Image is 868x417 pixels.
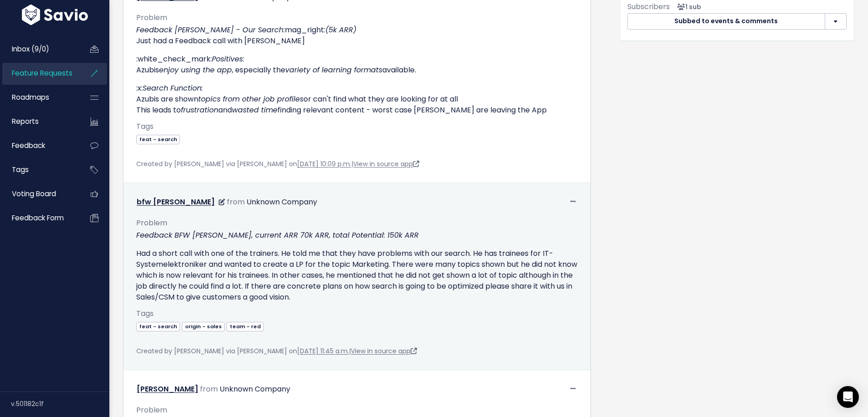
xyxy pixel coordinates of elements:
[11,392,109,416] div: v.501182c1f
[136,12,167,23] span: Problem
[136,83,578,116] p: :x: Azubis are shown or can't find what they are looking for at all This leads to and finding rel...
[182,321,225,331] a: origin - sales
[2,135,76,156] a: Feedback
[159,65,232,75] em: enjoy using the app
[136,135,180,144] span: feat - search
[136,134,180,143] a: feat - search
[136,322,180,331] span: feat - search
[353,159,419,168] a: View in source app
[226,322,263,331] span: team - red
[136,308,154,319] span: Tags
[227,197,245,207] span: from
[12,141,45,150] span: Feedback
[232,105,277,115] em: wasted time
[136,25,578,46] p: :mag_right: Just had a Feedback call with [PERSON_NAME]
[2,159,76,180] a: Tags
[181,105,218,115] em: frustration
[136,321,180,331] a: feat - search
[136,25,283,35] em: Feedback [PERSON_NAME] - Our Search
[12,117,39,126] span: Reports
[837,386,859,408] div: Open Intercom Messenger
[143,83,203,93] em: Search Function:
[2,63,76,84] a: Feature Requests
[2,39,76,60] a: Inbox (9/0)
[136,54,578,76] p: :white_check_mark: : Azubis , especially the available.
[136,218,167,228] span: Problem
[12,92,49,102] span: Roadmaps
[136,230,419,240] em: Feedback BFW [PERSON_NAME], current ARR 70k ARR, total Potential: 150k ARR
[12,213,64,223] span: Feedback form
[20,5,90,25] img: logo-white.9d6f32f41409.svg
[226,321,263,331] a: team - red
[2,87,76,108] a: Roadmaps
[673,2,701,11] span: <p><strong>Subscribers</strong><br><br> - Dmitry Khromov<br> </p>
[325,25,356,35] em: (5k ARR)
[351,346,417,356] a: View in source app
[136,248,578,303] p: Had a short call with one of the trainers. He told me that they have problems with our search. He...
[136,405,167,415] span: Problem
[200,384,218,394] span: from
[198,94,303,104] em: topics from other job profiles
[2,208,76,229] a: Feedback form
[12,68,72,78] span: Feature Requests
[297,346,349,356] a: [DATE] 11:45 a.m.
[220,383,290,396] div: Unknown Company
[2,111,76,132] a: Reports
[137,384,198,394] a: [PERSON_NAME]
[247,196,317,209] div: Unknown Company
[12,44,49,54] span: Inbox (9/0)
[12,189,56,198] span: Voting Board
[297,159,351,168] a: [DATE] 10:09 p.m.
[182,322,225,331] span: origin - sales
[12,165,29,174] span: Tags
[212,54,243,64] em: Positives
[136,346,417,356] span: Created by [PERSON_NAME] via [PERSON_NAME] on |
[627,1,670,12] span: Subscribers
[136,159,419,168] span: Created by [PERSON_NAME] via [PERSON_NAME] on |
[2,183,76,204] a: Voting Board
[136,121,154,132] span: Tags
[137,197,215,207] a: bfw [PERSON_NAME]
[627,13,825,30] button: Subbed to events & comments
[285,65,382,75] em: variety of learning formats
